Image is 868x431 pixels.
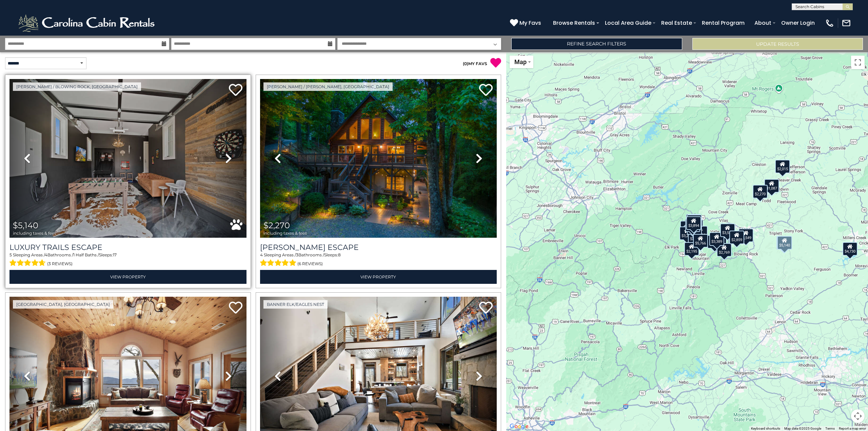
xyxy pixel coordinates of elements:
div: $4,014 [687,215,702,228]
a: Local Area Guide [601,17,655,29]
span: ( ) [463,61,468,66]
a: Add to favorites [479,83,493,98]
a: About [751,17,775,29]
div: $2,265 [688,230,703,243]
span: Map [514,58,527,65]
span: $5,140 [13,220,38,230]
div: $4,730 [843,242,857,256]
img: thumbnail_168627805.jpeg [260,79,497,238]
button: Map camera controls [851,409,865,423]
img: phone-regular-white.png [825,18,834,28]
img: thumbnail_168695603.jpeg [9,79,246,238]
span: $2,270 [263,220,290,230]
a: [PERSON_NAME] / [PERSON_NAME], [GEOGRAPHIC_DATA] [263,82,393,91]
a: Add to favorites [479,301,493,315]
a: Owner Login [778,17,818,29]
img: White-1-2.png [17,13,158,33]
span: 4 [45,252,47,257]
span: including taxes & fees [263,231,307,235]
a: Add to favorites [229,83,242,98]
span: 4 [260,252,263,257]
div: $3,228 [679,227,694,240]
span: Map data ©2025 Google [784,427,821,430]
a: My Favs [510,19,543,27]
a: Report a map error [839,427,866,430]
a: Banner Elk/Eagles Nest [263,300,328,309]
span: 1 Half Baths / [73,252,99,257]
a: View Property [9,270,246,284]
span: (6 reviews) [297,259,323,268]
span: (3 reviews) [47,259,73,268]
a: Refine Search Filters [511,38,682,50]
a: Rental Program [698,17,748,29]
div: $4,922 [685,218,700,232]
div: $2,430 [692,226,707,239]
div: $3,581 [720,223,735,237]
h3: Todd Escape [260,243,497,252]
span: 0 [464,61,467,66]
div: $2,270 [752,185,767,198]
div: $3,389 [709,232,724,246]
span: My Favs [519,19,541,27]
span: including taxes & fees [13,231,56,235]
button: Toggle fullscreen view [851,56,865,69]
div: $3,549 [738,229,753,242]
a: Luxury Trails Escape [9,243,246,252]
div: $1,931 [776,236,791,249]
a: View Property [260,270,497,284]
span: 3 [296,252,298,257]
div: Sleeping Areas / Bathrooms / Sleeps: [260,252,497,268]
span: 5 [9,252,12,257]
div: $1,549 [686,214,701,227]
div: $2,209 [707,235,722,248]
a: [PERSON_NAME] Escape [260,243,497,252]
a: Terms (opens in new tab) [825,427,835,430]
a: [GEOGRAPHIC_DATA], [GEOGRAPHIC_DATA] [13,300,113,309]
div: $2,015 [775,159,790,173]
button: Change map style [510,56,533,68]
div: Sleeping Areas / Bathrooms / Sleeps: [9,252,246,268]
div: $5,766 [693,234,708,247]
a: Add to favorites [229,301,242,315]
div: $4,171 [777,236,792,249]
button: Keyboard shortcuts [751,426,780,431]
div: $2,195 [684,242,699,255]
a: [PERSON_NAME] / Blowing Rock, [GEOGRAPHIC_DATA] [13,82,141,91]
div: $2,859 [729,230,744,244]
a: (0)MY FAVS [463,61,487,66]
div: $2,769 [717,243,732,256]
div: $3,894 [686,216,701,230]
img: Google [508,422,530,431]
span: 8 [338,252,341,257]
button: Update Results [692,38,863,50]
div: $5,140 [777,236,792,249]
div: $1,087 [764,179,779,193]
a: Real Estate [658,17,695,29]
span: 17 [113,252,117,257]
a: Open this area in Google Maps (opens a new window) [508,422,530,431]
a: Browse Rentals [550,17,598,29]
img: mail-regular-white.png [842,18,851,28]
